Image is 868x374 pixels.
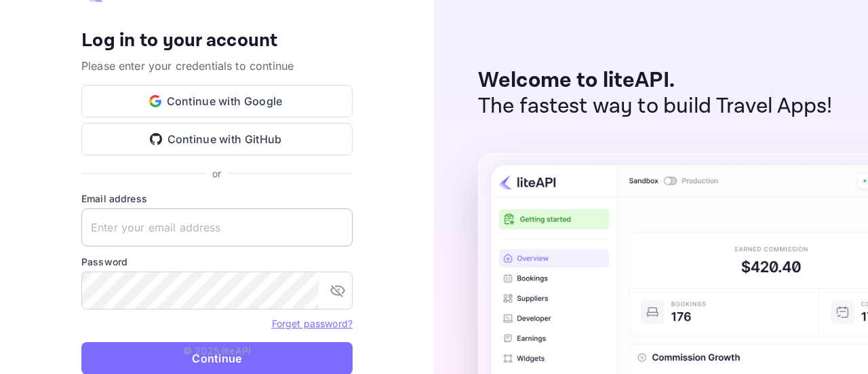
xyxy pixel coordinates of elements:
button: toggle password visibility [324,277,351,304]
p: The fastest way to build Travel Apps! [478,94,833,119]
label: Password [81,255,353,269]
p: or [212,166,221,181]
a: Forget password? [272,318,353,329]
button: Continue with GitHub [81,123,353,155]
h4: Log in to your account [81,29,353,53]
input: Enter your email address [81,208,353,246]
button: Continue with Google [81,85,353,117]
label: Email address [81,191,353,206]
p: Welcome to liteAPI. [478,68,833,94]
p: Please enter your credentials to continue [81,58,353,74]
p: © 2025 liteAPI [183,343,251,358]
a: Forget password? [272,316,353,330]
keeper-lock: Open Keeper Popup [327,219,343,236]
